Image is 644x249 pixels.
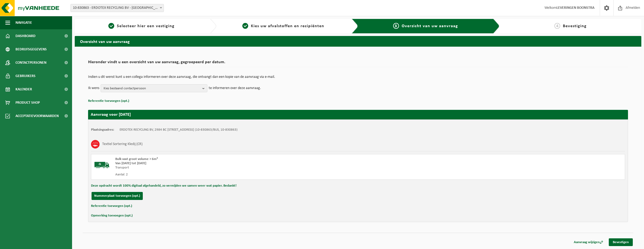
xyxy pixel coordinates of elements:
[242,23,248,29] span: 2
[15,69,35,83] span: Gebruikers
[115,157,158,161] span: Bulk vast groot volume > 6m³
[609,238,633,246] a: Bevestigen
[92,192,143,200] button: Nummerplaat toevoegen (opt.)
[75,36,641,46] h2: Overzicht van uw aanvraag
[115,172,380,177] div: Aantal: 2
[15,43,47,56] span: Bedrijfsgegevens
[88,60,628,67] h2: Hieronder vindt u een overzicht van uw aanvraag, gegroepeerd per datum.
[94,157,110,173] img: BL-SO-LV.png
[402,24,458,28] span: Overzicht van uw aanvraag
[115,162,146,165] strong: Van [DATE] tot [DATE]
[570,238,607,246] a: Aanvraag wijzigen
[104,85,200,93] span: Kies bestaand contactpersoon
[219,23,347,29] a: 2Kies uw afvalstoffen en recipiënten
[91,113,131,117] strong: Aanvraag voor [DATE]
[556,6,594,10] strong: LEVERINGEN BOONSTRA
[15,29,35,43] span: Dashboard
[15,56,46,69] span: Contactpersonen
[91,203,132,210] button: Referentie toevoegen (opt.)
[15,109,59,123] span: Acceptatievoorwaarden
[393,23,399,29] span: 3
[115,166,380,170] div: Transport
[108,23,114,29] span: 1
[102,140,143,148] h3: Textiel Sortering Kledij (CR)
[15,16,32,29] span: Navigatie
[70,4,164,12] span: 10-830863 - ERDOTEX RECYCLING BV - Ridderkerk
[91,128,114,131] strong: Plaatsingsadres:
[71,4,164,12] span: 10-830863 - ERDOTEX RECYCLING BV - Ridderkerk
[15,83,32,96] span: Kalender
[88,84,99,92] p: Ik wens
[209,84,261,92] p: te informeren over deze aanvraag.
[101,84,207,92] button: Kies bestaand contactpersoon
[117,24,175,28] span: Selecteer hier een vestiging
[91,212,133,219] button: Opmerking toevoegen (opt.)
[88,98,129,105] button: Referentie toevoegen (opt.)
[77,23,206,29] a: 1Selecteer hier een vestiging
[554,23,560,29] span: 4
[91,182,236,189] button: Deze opdracht wordt 100% digitaal afgehandeld, zo vermijden we samen weer wat papier. Bedankt!
[88,75,628,79] p: Indien u dit wenst kunt u een collega informeren over deze aanvraag, die ontvangt dan een kopie v...
[251,24,324,28] span: Kies uw afvalstoffen en recipiënten
[15,96,40,109] span: Product Shop
[120,128,238,132] td: ERDOTEX RECYCLING BV, 2984 BC [STREET_ADDRESS] (10-830863/BUS, 10-830863)
[563,24,587,28] span: Bevestiging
